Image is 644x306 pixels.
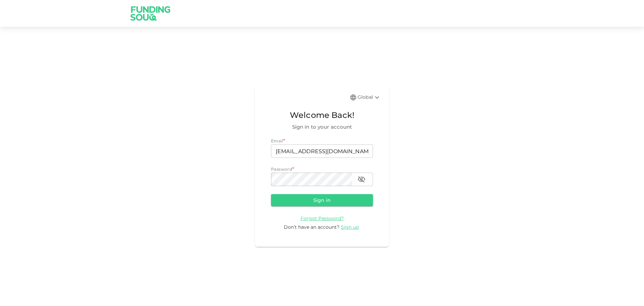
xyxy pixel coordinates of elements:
[358,93,381,101] div: Global
[284,224,339,230] span: Don’t have an account?
[271,173,352,186] input: password
[271,194,373,206] button: Sign in
[271,167,292,172] span: Password
[271,123,373,131] span: Sign in to your account
[271,144,373,158] input: email
[341,224,359,230] span: Sign up
[271,109,373,122] span: Welcome Back!
[301,215,344,221] a: Forgot Password?
[271,138,283,143] span: Email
